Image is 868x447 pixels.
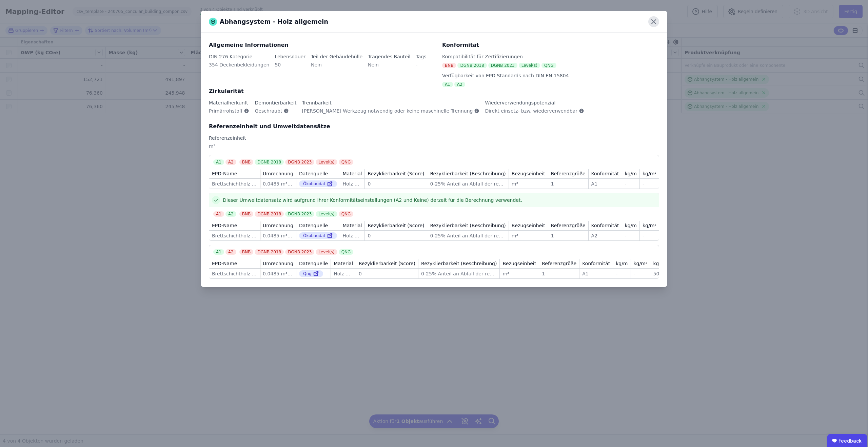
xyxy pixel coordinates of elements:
[255,211,284,217] div: DGNB 2018
[416,53,426,60] div: Tags
[625,232,637,239] div: -
[625,180,637,187] div: -
[368,180,424,187] div: 0
[442,63,456,68] div: BNB
[239,249,253,255] div: BNB
[634,270,648,277] div: -
[209,53,269,60] div: DIN 276 Kategorie
[311,61,362,74] div: Nein
[368,222,424,229] div: Rezyklierbarkeit (Score)
[625,170,637,177] div: kg/m
[416,61,426,74] div: -
[359,260,415,267] div: Rezyklierbarkeit (Score)
[430,232,506,239] div: 0-25% Anteil an Abfall der recycled wird
[299,232,337,239] div: Ökobaudat
[643,222,656,229] div: kg/m²
[343,180,362,187] div: Holz allgemein
[430,222,506,229] div: Rezyklierbarkeit (Beschreibung)
[209,87,659,95] div: Zirkularität
[339,211,354,217] div: QNG
[311,53,362,60] div: Teil der Gebäudehülle
[512,180,545,187] div: m³
[255,108,282,114] span: Geschraubt
[591,170,619,177] div: Konformität
[488,63,517,68] div: DGNB 2023
[209,135,659,141] div: Referenzeinheit
[209,41,434,49] div: Allgemeine Informationen
[368,53,410,60] div: Tragendes Bauteil
[223,197,522,203] span: Dieser Umweltdatensatz wird aufgrund Ihrer Konformitätseinstellungen (A2 und Keine) derzeit für d...
[643,170,656,177] div: kg/m²
[255,159,284,165] div: DGNB 2018
[239,211,253,217] div: BNB
[625,222,637,229] div: kg/m
[502,260,536,267] div: Bezugseinheit
[519,63,540,68] div: Level(s)
[212,270,257,277] div: Brettschichtholz - Standardformen (Durchschnitt DE)
[299,260,328,267] div: Datenquelle
[430,180,506,187] div: 0-25% Anteil an Abfall der recycled wird
[263,180,293,187] div: 0.0485 m³/m²
[299,170,328,177] div: Datenquelle
[212,170,237,177] div: EPD-Name
[339,159,354,165] div: QNG
[485,99,584,106] div: Wiederverwendungspotenzial
[285,211,314,217] div: DGNB 2023
[209,99,249,106] div: Materialherkunft
[541,63,556,68] div: QNG
[616,260,628,267] div: kg/m
[263,222,293,229] div: Umrechnung
[343,170,362,177] div: Material
[512,170,545,177] div: Bezugseinheit
[299,222,328,229] div: Datenquelle
[454,82,465,87] div: A2
[551,222,586,229] div: Referenzgröße
[275,61,305,74] div: 50
[263,260,293,267] div: Umrechnung
[442,53,659,60] div: Kompatibilität für Zertifizierungen
[209,61,269,74] div: 354 Deckenbekleidungen
[263,170,293,177] div: Umrechnung
[551,170,586,177] div: Referenzgröße
[299,180,337,187] div: Ökobaudat
[591,180,619,187] div: A1
[591,232,619,239] div: A2
[359,270,415,277] div: 0
[263,232,293,239] div: 0.0485 m³/m²
[225,211,236,217] div: A2
[512,222,545,229] div: Bezugseinheit
[285,159,314,165] div: DGNB 2023
[339,249,354,255] div: QNG
[457,63,487,68] div: DGNB 2018
[551,180,586,187] div: 1
[582,260,610,267] div: Konformität
[299,270,323,277] div: Qng
[285,249,314,255] div: DGNB 2023
[212,232,257,239] div: Brettschichtholz - Standardformen (Durchschnitt DE)
[421,270,497,277] div: 0-25% Anteil an Abfall der recycled wird
[209,17,328,26] div: Abhangsystem - Holz allgemein
[255,249,284,255] div: DGNB 2018
[302,108,473,114] span: [PERSON_NAME] Werkzeug notwendig oder keine maschinelle Trennung
[368,170,424,177] div: Rezyklierbarkeit (Score)
[316,159,337,165] div: Level(s)
[275,53,305,60] div: Lebensdauer
[225,249,236,255] div: A2
[634,260,648,267] div: kg/m²
[343,222,362,229] div: Material
[653,270,667,277] div: 507.11
[542,260,576,267] div: Referenzgröße
[368,232,424,239] div: 0
[316,249,337,255] div: Level(s)
[442,41,659,49] div: Konformität
[643,180,656,187] div: -
[643,232,656,239] div: -
[225,159,236,165] div: A2
[213,159,224,165] div: A1
[239,159,253,165] div: BNB
[551,232,586,239] div: 1
[334,260,353,267] div: Material
[212,260,237,267] div: EPD-Name
[368,61,410,74] div: Nein
[591,222,619,229] div: Konformität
